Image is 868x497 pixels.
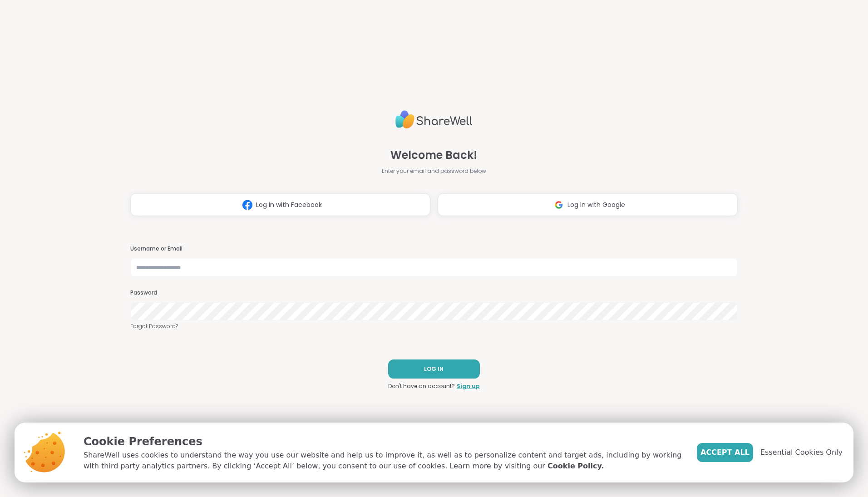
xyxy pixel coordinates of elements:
[550,197,567,213] img: ShareWell Logomark
[130,245,738,253] h3: Username or Email
[390,147,477,163] span: Welcome Back!
[395,107,473,133] img: ShareWell Logo
[567,200,625,210] span: Log in with Google
[547,461,604,472] a: Cookie Policy.
[760,447,843,458] span: Essential Cookies Only
[388,382,455,390] span: Don't have an account?
[84,433,682,450] p: Cookie Preferences
[457,382,480,390] a: Sign up
[239,197,256,213] img: ShareWell Logomark
[382,167,486,175] span: Enter your email and password below
[130,322,738,330] a: Forgot Password?
[130,193,430,216] button: Log in with Facebook
[424,365,444,373] span: LOG IN
[130,289,738,297] h3: Password
[438,193,738,216] button: Log in with Google
[700,447,750,458] span: Accept All
[697,443,753,462] button: Accept All
[388,359,480,379] button: LOG IN
[256,200,322,210] span: Log in with Facebook
[84,450,682,472] p: ShareWell uses cookies to understand the way you use our website and help us to improve it, as we...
